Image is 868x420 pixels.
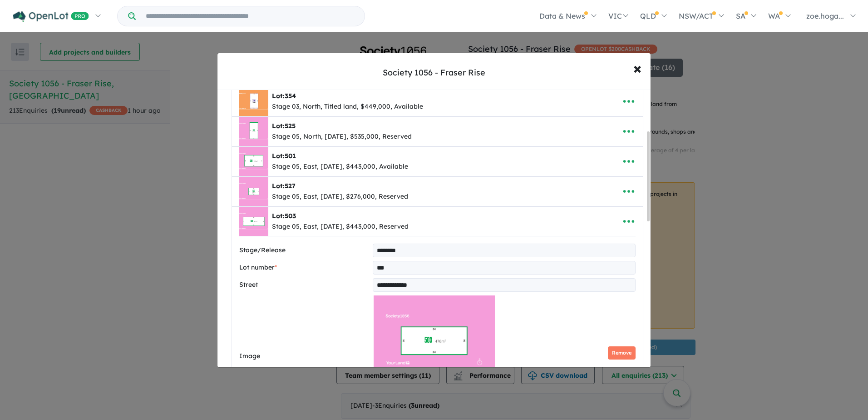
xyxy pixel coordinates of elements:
[285,122,296,130] span: 525
[239,262,369,273] label: Lot number
[272,92,296,100] b: Lot:
[285,92,296,100] span: 354
[239,351,370,362] label: Image
[239,245,369,256] label: Stage/Release
[285,212,296,220] span: 503
[13,11,89,22] img: Openlot PRO Logo White
[239,87,268,116] img: Society%201056%20-%20Fraser%20Rise%20-%20Lot%20354___1751586502.jpg
[239,147,268,176] img: Society%201056%20-%20Fraser%20Rise%20-%20Lot%20501___1757118733.jpg
[272,122,296,130] b: Lot:
[239,207,268,236] img: Society%201056%20-%20Fraser%20Rise%20-%20Lot%20503___1757118973.jpg
[239,117,268,146] img: Society%201056%20-%20Fraser%20Rise%20-%20Lot%20525___1757118649.jpg
[285,182,296,190] span: 527
[272,182,296,190] b: Lot:
[239,280,369,290] label: Street
[633,58,641,78] span: ×
[272,161,408,172] div: Stage 05, East, [DATE], $443,000, Available
[272,221,409,232] div: Stage 05, East, [DATE], $443,000, Reserved
[272,101,423,112] div: Stage 03, North, Titled land, $449,000, Available
[272,152,296,160] b: Lot:
[285,152,296,160] span: 501
[272,191,408,202] div: Stage 05, East, [DATE], $276,000, Reserved
[138,6,363,26] input: Try estate name, suburb, builder or developer
[272,212,296,220] b: Lot:
[608,346,636,360] button: Remove
[272,131,412,142] div: Stage 05, North, [DATE], $535,000, Reserved
[374,295,495,386] img: Society 1056 - Fraser Rise - Lot 503
[383,67,485,79] div: Society 1056 - Fraser Rise
[239,177,268,206] img: Society%201056%20-%20Fraser%20Rise%20-%20Lot%20527___1757118893.jpg
[806,11,844,20] span: zoe.hoga...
